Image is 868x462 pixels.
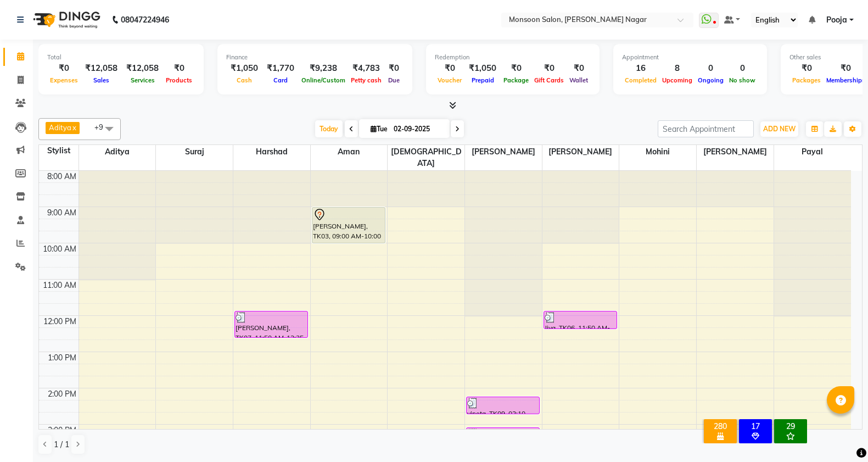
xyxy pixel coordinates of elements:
span: Wallet [567,76,591,84]
div: 0 [726,62,758,75]
span: Due [385,76,402,84]
div: [PERSON_NAME], TK07, 11:50 AM-12:35 PM, Hair - Hair Cut [235,311,307,337]
span: [DEMOGRAPHIC_DATA] [388,145,464,170]
div: ₹9,238 [299,62,348,75]
span: Services [128,76,158,84]
span: Online/Custom [299,76,348,84]
a: x [71,123,76,132]
div: [PERSON_NAME], TK03, 09:00 AM-10:00 AM, Hair ([DEMOGRAPHIC_DATA]) - Hair Cut,Hair ([DEMOGRAPHIC_D... [312,208,385,243]
span: Voucher [435,76,464,84]
span: Upcoming [659,76,695,84]
div: Appointment [622,53,758,62]
input: Search Appointment [658,120,754,137]
span: Sales [91,76,112,84]
span: Today [315,120,343,137]
div: 12:00 PM [41,316,79,327]
span: Suraj [156,145,233,159]
div: 2:00 PM [46,388,79,400]
div: ₹0 [789,62,824,75]
div: 280 [706,421,735,431]
span: +9 [94,123,111,131]
div: [PERSON_NAME], TK08, 03:00 PM-03:30 PM, Waxing - Full Arms [467,428,539,444]
div: ₹0 [531,62,567,75]
span: Aman [311,145,388,159]
span: Aditya [79,145,156,159]
div: 1:00 PM [46,352,79,364]
span: Mohini [619,145,696,159]
div: 16 [622,62,659,75]
span: Gift Cards [531,76,567,84]
div: 8 [659,62,695,75]
div: 8:00 AM [45,171,79,182]
div: 29 [776,421,805,431]
span: Pooja [826,14,847,26]
span: Card [271,76,290,84]
input: 2025-09-02 [390,121,445,137]
span: Completed [622,76,659,84]
div: ₹12,058 [81,62,122,75]
span: 1 / 1 [54,439,69,450]
div: ₹1,770 [262,62,299,75]
span: Packages [789,76,824,84]
div: ₹0 [501,62,531,75]
b: 08047224946 [121,4,169,35]
span: Products [163,76,195,84]
div: 10:00 AM [41,243,79,255]
div: Total [47,53,195,62]
span: No show [726,76,758,84]
div: Jiya, TK06, 11:50 AM-12:20 PM, Threading - Upperlip/[GEOGRAPHIC_DATA]/Forehead [544,311,617,329]
div: Redemption [435,53,591,62]
span: Cash [234,76,255,84]
div: 9:00 AM [45,207,79,219]
span: [PERSON_NAME] [465,145,542,159]
div: ₹1,050 [464,62,501,75]
div: ₹1,050 [226,62,262,75]
div: 11:00 AM [41,280,79,291]
span: Package [501,76,531,84]
div: ₹0 [567,62,591,75]
span: Harshad [233,145,310,159]
div: 0 [695,62,726,75]
span: [PERSON_NAME] [697,145,774,159]
div: ₹0 [435,62,464,75]
div: 3:00 PM [46,425,79,436]
div: Finance [226,53,404,62]
div: ₹0 [824,62,868,75]
span: Prepaid [469,76,497,84]
span: Payal [774,145,851,159]
button: ADD NEW [760,121,798,137]
div: ₹4,783 [348,62,384,75]
div: 17 [741,421,770,431]
span: Ongoing [695,76,726,84]
span: Aditya [49,123,71,132]
div: Stylist [39,145,79,157]
span: [PERSON_NAME] [542,145,619,159]
div: vinota, TK09, 02:10 PM-02:40 PM, Threading - Upperlip/[GEOGRAPHIC_DATA]/Forehead [467,397,539,414]
img: logo [28,4,103,35]
div: ₹0 [47,62,81,75]
span: Petty cash [348,76,384,84]
div: ₹12,058 [122,62,163,75]
span: ADD NEW [763,125,796,133]
span: Tue [368,125,390,133]
span: Expenses [47,76,81,84]
div: ₹0 [163,62,195,75]
span: Memberships [824,76,868,84]
div: ₹0 [384,62,404,75]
